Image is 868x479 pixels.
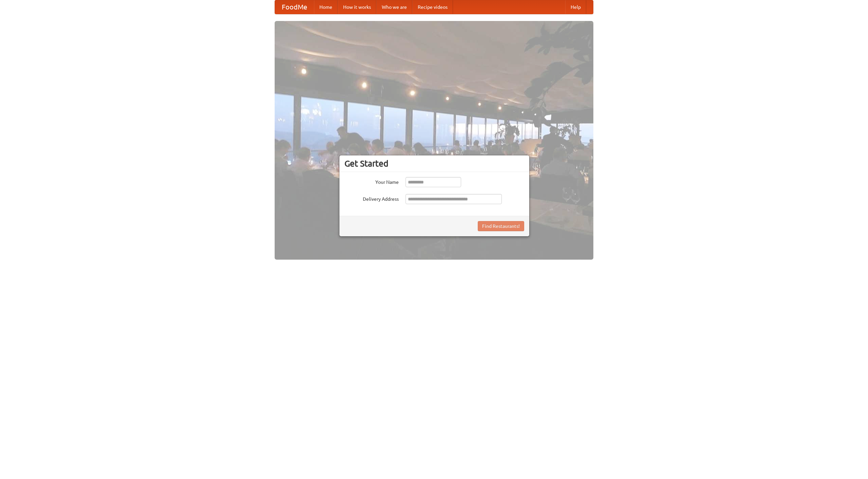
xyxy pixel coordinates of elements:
h3: Get Started [344,158,524,169]
label: Delivery Address [344,194,399,202]
a: Help [565,0,586,14]
label: Your Name [344,177,399,186]
a: Recipe videos [412,0,453,14]
a: FoodMe [275,0,314,14]
a: How it works [338,0,376,14]
button: Find Restaurants! [478,221,524,231]
a: Home [314,0,338,14]
a: Who we are [376,0,412,14]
